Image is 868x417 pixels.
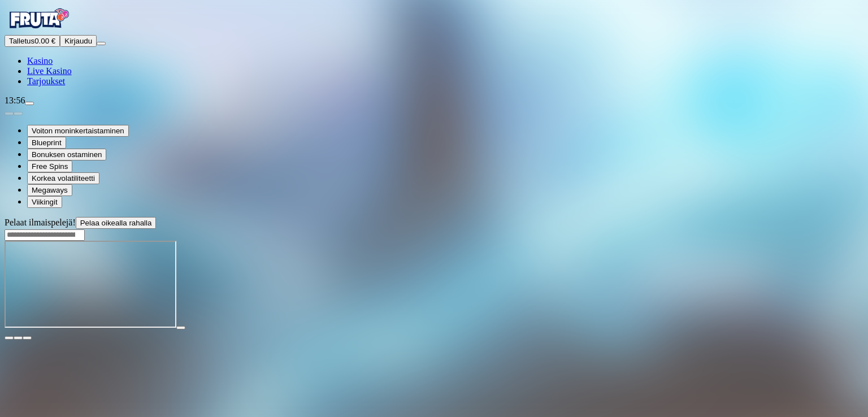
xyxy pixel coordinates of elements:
span: Live Kasino [27,66,72,76]
button: Blueprint [27,137,66,149]
button: Korkea volatiliteetti [27,172,99,184]
button: close icon [5,336,14,340]
img: Fruta [5,5,72,33]
a: Fruta [5,25,72,34]
span: Kirjaudu [64,37,92,45]
button: next slide [14,112,23,115]
span: Megaways [32,186,68,194]
span: Korkea volatiliteetti [32,174,95,183]
a: diamond iconKasino [27,56,53,66]
button: play icon [176,326,185,329]
button: Bonuksen ostaminen [27,149,106,160]
div: Pelaat ilmaispelejä! [5,217,863,229]
input: Search [5,229,85,241]
span: Talletus [9,37,34,45]
span: 13:56 [5,95,25,105]
button: chevron-down icon [14,336,23,340]
button: live-chat [25,102,34,105]
span: Voiton moninkertaistaminen [32,127,124,135]
iframe: Vikings Unleashed Megaways [5,241,176,328]
button: Kirjaudu [60,35,97,47]
button: Megaways [27,184,72,196]
button: Viikingit [27,196,62,208]
button: Talletusplus icon0.00 € [5,35,60,47]
span: Blueprint [32,138,62,147]
span: Free Spins [32,162,68,171]
button: Free Spins [27,160,72,172]
span: Kasino [27,56,53,66]
button: Pelaa oikealla rahalla [76,217,157,229]
span: Pelaa oikealla rahalla [80,219,152,227]
a: gift-inverted iconTarjoukset [27,76,65,86]
span: 0.00 € [34,37,55,45]
span: Viikingit [32,198,58,206]
button: menu [97,42,106,45]
nav: Primary [5,5,863,86]
button: fullscreen icon [23,336,32,340]
button: Voiton moninkertaistaminen [27,125,129,137]
span: Tarjoukset [27,76,65,86]
span: Bonuksen ostaminen [32,150,102,159]
a: poker-chip iconLive Kasino [27,66,72,76]
button: prev slide [5,112,14,115]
